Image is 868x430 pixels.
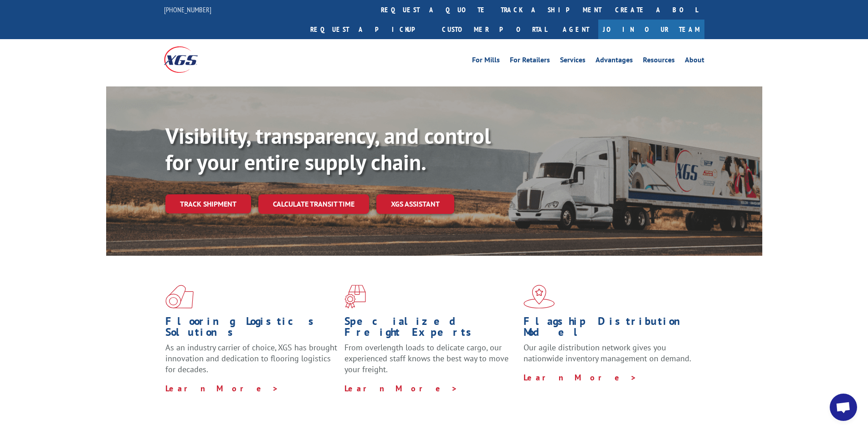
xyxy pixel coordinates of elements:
[524,372,637,383] a: Learn More >
[344,316,517,342] h1: Specialized Freight Experts
[164,5,211,14] a: [PHONE_NUMBER]
[596,56,633,66] a: Advantages
[510,56,550,66] a: For Retailers
[344,342,517,383] p: From overlength loads to delicate cargo, our experienced staff knows the best way to move your fr...
[165,316,338,342] h1: Flooring Logistics Solutions
[685,56,704,66] a: About
[524,316,696,342] h1: Flagship Distribution Model
[165,342,337,374] span: As an industry carrier of choice, XGS has brought innovation and dedication to flooring logistics...
[524,285,555,309] img: xgs-icon-flagship-distribution-model-red
[165,285,194,309] img: xgs-icon-total-supply-chain-intelligence-red
[554,20,598,39] a: Agent
[376,194,454,214] a: XGS ASSISTANT
[524,342,691,364] span: Our agile distribution network gives you nationwide inventory management on demand.
[165,121,491,176] b: Visibility, transparency, and control for your entire supply chain.
[344,383,458,394] a: Learn More >
[344,285,366,309] img: xgs-icon-focused-on-flooring-red
[830,394,857,421] div: Open chat
[165,383,279,394] a: Learn More >
[643,56,675,66] a: Resources
[435,20,554,39] a: Customer Portal
[598,20,704,39] a: Join Our Team
[560,56,586,66] a: Services
[165,194,251,213] a: Track shipment
[472,56,500,66] a: For Mills
[303,20,435,39] a: Request a pickup
[258,194,369,214] a: Calculate transit time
